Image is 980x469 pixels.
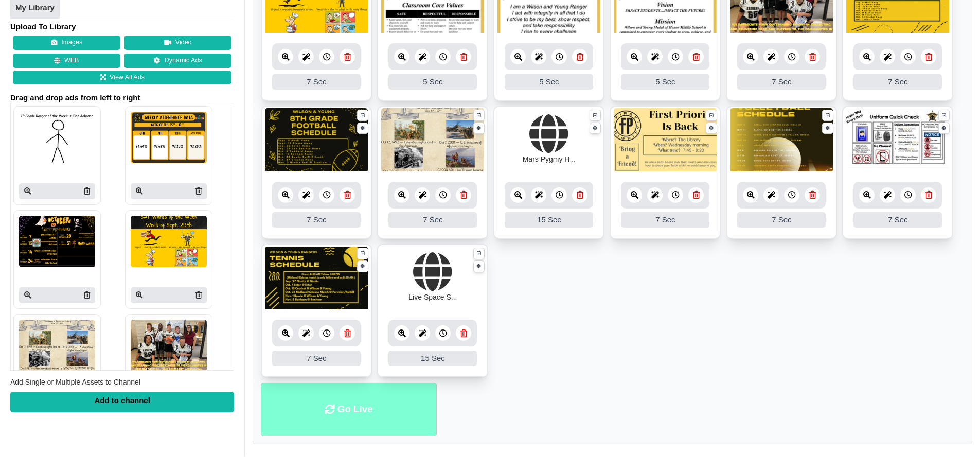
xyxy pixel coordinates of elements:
[261,383,437,437] li: Go Live
[10,378,140,386] span: Add Single or Multiple Assets to Channel
[19,320,95,371] img: P250x250 image processing20251006 2065718 1d8nlus
[265,247,368,311] img: 12.142 mb
[10,93,234,103] span: Drag and drop ads from left to right
[929,420,980,469] iframe: Chat Widget
[13,36,120,50] button: Images
[10,22,234,32] h4: Upload To Library
[124,36,231,50] button: Video
[730,108,833,172] img: 842.610 kb
[131,112,207,163] img: P250x250 image processing20251006 2065718 1yxumpr
[131,320,207,371] img: P250x250 image processing20251006 2065718 kqm503
[621,212,709,228] div: 7 Sec
[381,108,484,172] img: 31.917 mb
[10,392,234,412] div: Add to channel
[505,74,593,90] div: 5 Sec
[131,216,207,267] img: P250x250 image processing20251006 2065718 1nemk3e
[19,216,95,267] img: P250x250 image processing20251006 2065718 1orhax5
[19,112,95,163] img: P250x250 image processing20251006 2065718 1de5sm
[13,71,231,85] a: View All Ads
[523,154,576,165] div: Mars Pygmy H...
[388,74,477,90] div: 5 Sec
[388,212,477,228] div: 7 Sec
[853,212,942,228] div: 7 Sec
[853,74,942,90] div: 7 Sec
[272,212,361,228] div: 7 Sec
[272,351,361,366] div: 7 Sec
[621,74,709,90] div: 5 Sec
[846,108,949,172] img: 1317.098 kb
[505,212,593,228] div: 15 Sec
[408,292,457,303] div: Live Space S...
[614,108,717,172] img: 92.625 kb
[737,212,826,228] div: 7 Sec
[13,54,120,68] button: WEB
[737,74,826,90] div: 7 Sec
[388,351,477,366] div: 15 Sec
[265,108,368,172] img: 13.968 mb
[124,54,231,68] a: Dynamic Ads
[272,74,361,90] div: 7 Sec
